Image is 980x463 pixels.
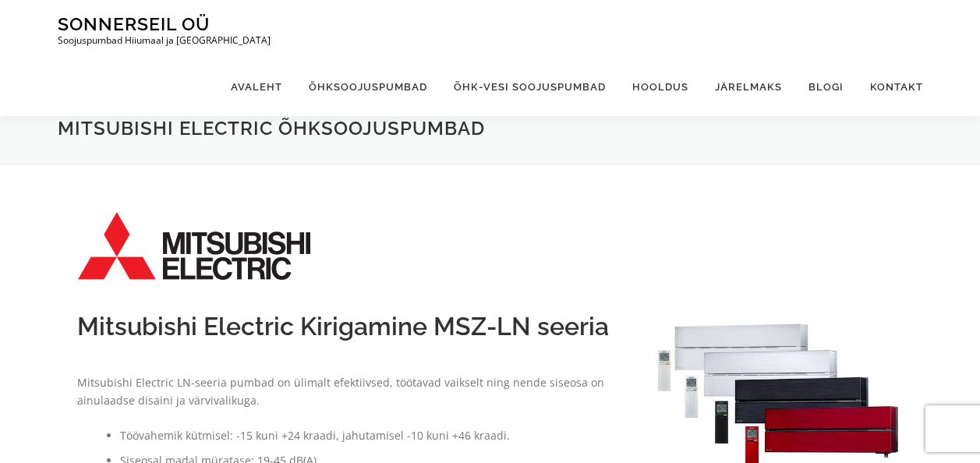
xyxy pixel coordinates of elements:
[77,312,609,341] span: Mitsubishi Electric Kirigamine MSZ-LN seeria
[619,58,702,116] a: Hooldus
[77,373,617,411] p: Mitsubishi Electric LN-seeria pumbad on ülimalt efektiivsed, töötavad vaikselt ning nende siseosa...
[218,58,295,116] a: Avaleht
[795,58,857,116] a: Blogi
[77,211,311,281] img: Mitsubishi_Electric_logo.svg
[702,58,795,116] a: Järelmaks
[440,58,619,116] a: Õhk-vesi soojuspumbad
[58,35,271,46] p: Soojuspumbad Hiiumaal ja [GEOGRAPHIC_DATA]
[58,13,210,34] a: Sonnerseil OÜ
[295,58,440,116] a: Õhksoojuspumbad
[58,116,923,140] h1: Mitsubishi Electric õhksoojuspumbad
[857,58,923,116] a: Kontakt
[120,426,617,445] li: Töövahemik kütmisel: -15 kuni +24 kraadi, jahutamisel -10 kuni +46 kraadi.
